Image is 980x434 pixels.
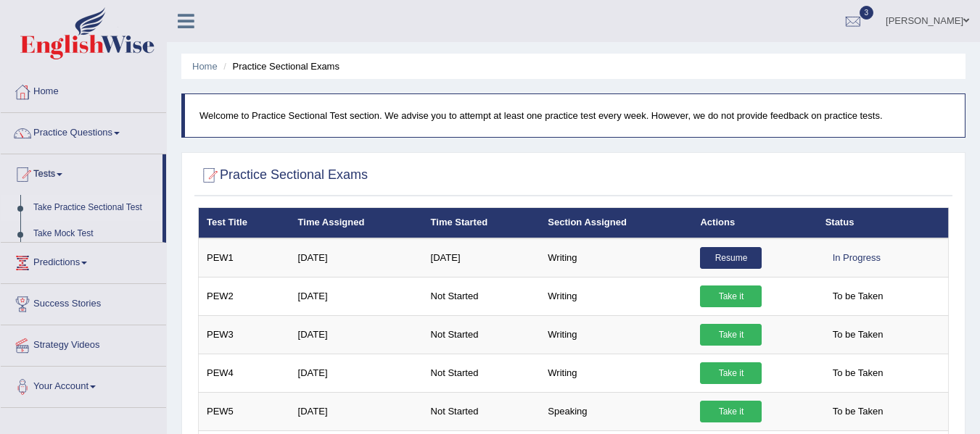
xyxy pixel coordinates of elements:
a: Take it [700,362,762,384]
td: PEW4 [199,354,290,392]
td: [DATE] [290,238,423,277]
span: To be Taken [825,401,891,422]
td: Not Started [423,392,540,430]
td: Writing [540,277,692,315]
a: Home [1,72,166,108]
span: 3 [860,6,874,20]
li: Practice Sectional Exams [220,59,339,73]
a: Tests [1,154,162,191]
a: Take Mock Test [27,221,162,247]
h2: Practice Sectional Exams [198,164,368,186]
td: PEW1 [199,238,290,277]
a: Home [192,61,218,72]
th: Section Assigned [540,208,692,238]
td: Writing [540,315,692,354]
td: [DATE] [290,277,423,315]
td: Writing [540,238,692,277]
a: Practice Questions [1,113,166,149]
th: Test Title [199,208,290,238]
p: Welcome to Practice Sectional Test section. We advise you to attempt at least one practice test e... [199,109,950,122]
td: PEW5 [199,392,290,430]
a: Take it [700,285,762,307]
a: Your Account [1,367,166,403]
a: Strategy Videos [1,325,166,362]
td: Not Started [423,354,540,392]
td: [DATE] [290,315,423,354]
th: Time Assigned [290,208,423,238]
div: In Progress [825,247,888,269]
th: Status [818,208,949,238]
td: Writing [540,354,692,392]
a: Success Stories [1,284,166,320]
th: Time Started [423,208,540,238]
span: To be Taken [825,362,891,384]
a: Resume [700,247,762,269]
span: To be Taken [825,324,891,346]
span: To be Taken [825,285,891,307]
td: Not Started [423,277,540,315]
td: PEW2 [199,277,290,315]
td: Speaking [540,392,692,430]
td: [DATE] [290,354,423,392]
a: Take it [700,324,762,346]
th: Actions [692,208,817,238]
a: Take it [700,401,762,422]
td: Not Started [423,315,540,354]
td: PEW3 [199,315,290,354]
td: [DATE] [423,238,540,277]
a: Predictions [1,243,166,279]
a: Take Practice Sectional Test [27,195,162,221]
td: [DATE] [290,392,423,430]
